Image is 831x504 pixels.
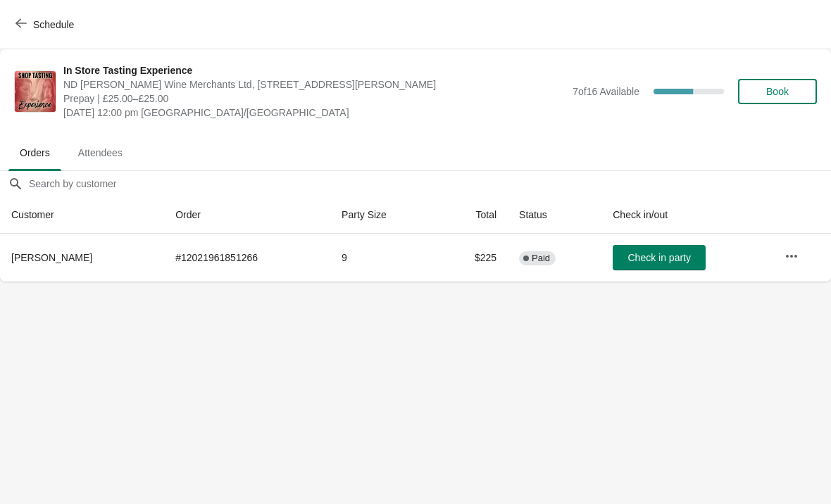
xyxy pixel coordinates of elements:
[330,234,437,282] td: 9
[28,171,831,196] input: Search by customer
[738,79,817,104] button: Book
[437,234,508,282] td: $225
[7,12,85,37] button: Schedule
[164,196,330,234] th: Order
[63,106,566,120] span: [DATE] 12:00 pm [GEOGRAPHIC_DATA]/[GEOGRAPHIC_DATA]
[67,140,134,165] span: Attendees
[33,19,74,30] span: Schedule
[164,234,330,282] td: # 12021961851266
[601,196,773,234] th: Check in/out
[330,196,437,234] th: Party Size
[627,252,690,263] span: Check in party
[63,63,566,77] span: In Store Tasting Experience
[11,252,92,263] span: [PERSON_NAME]
[766,86,789,97] span: Book
[63,77,566,92] span: ND [PERSON_NAME] Wine Merchants Ltd, [STREET_ADDRESS][PERSON_NAME]
[63,92,566,106] span: Prepay | £25.00–£25.00
[532,253,550,264] span: Paid
[15,71,56,112] img: In Store Tasting Experience
[508,196,601,234] th: Status
[613,245,706,270] button: Check in party
[437,196,508,234] th: Total
[573,86,639,97] span: 7 of 16 Available
[8,140,61,165] span: Orders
